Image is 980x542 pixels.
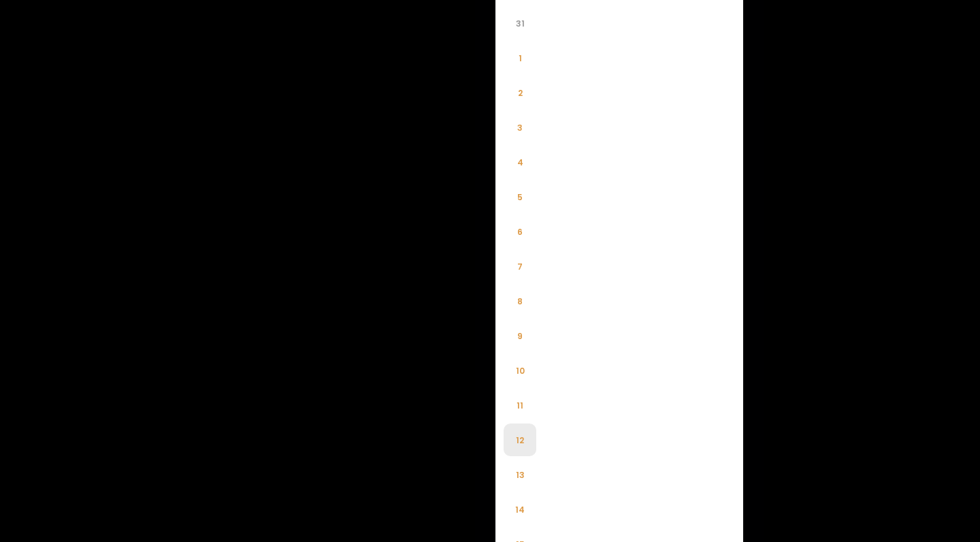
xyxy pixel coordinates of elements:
li: 14 [504,493,536,526]
li: 6 [504,215,536,248]
li: 4 [504,146,536,178]
li: 2 [504,76,536,109]
li: 9 [504,319,536,352]
li: 31 [504,7,536,39]
li: 5 [504,180,536,213]
li: 8 [504,285,536,317]
li: 7 [504,250,536,283]
li: 12 [504,424,536,456]
li: 13 [504,458,536,491]
li: 10 [504,354,536,387]
li: 1 [504,42,536,74]
li: 3 [504,111,536,144]
li: 11 [504,389,536,421]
